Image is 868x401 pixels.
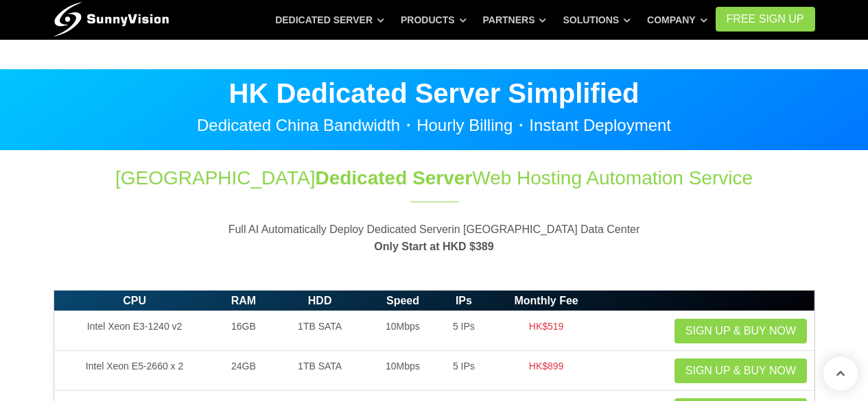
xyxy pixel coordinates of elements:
td: 16GB [215,311,272,351]
td: HK$899 [490,351,602,391]
th: HDD [272,290,368,311]
td: Intel Xeon E5-2660 x 2 [54,351,215,391]
td: 5 IPs [438,351,490,391]
td: Intel Xeon E3-1240 v2 [54,311,215,351]
a: Solutions [563,8,631,32]
td: 1TB SATA [272,351,368,391]
th: IPs [438,290,490,311]
td: HK$519 [490,311,602,351]
span: Dedicated Server [315,167,472,189]
th: RAM [215,290,272,311]
a: FREE Sign Up [716,7,815,32]
a: Sign up & Buy Now [675,359,807,383]
p: Dedicated China Bandwidth・Hourly Billing・Instant Deployment [54,117,815,134]
th: CPU [54,290,215,311]
td: 10Mbps [368,311,438,351]
td: 24GB [215,351,272,391]
a: Sign up & Buy Now [675,319,807,343]
td: 5 IPs [438,311,490,351]
th: Monthly Fee [490,290,602,311]
td: 10Mbps [368,351,438,391]
p: HK Dedicated Server Simplified [54,80,815,107]
a: Company [647,8,707,32]
td: 1TB SATA [272,311,368,351]
p: Full AI Automatically Deploy Dedicated Serverin [GEOGRAPHIC_DATA] Data Center [54,221,815,256]
a: Products [401,8,467,32]
a: Dedicated Server [275,8,384,32]
th: Speed [368,290,438,311]
strong: Only Start at HKD $389 [374,241,493,252]
h1: [GEOGRAPHIC_DATA] Web Hosting Automation Service [54,165,815,191]
a: Partners [483,8,547,32]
